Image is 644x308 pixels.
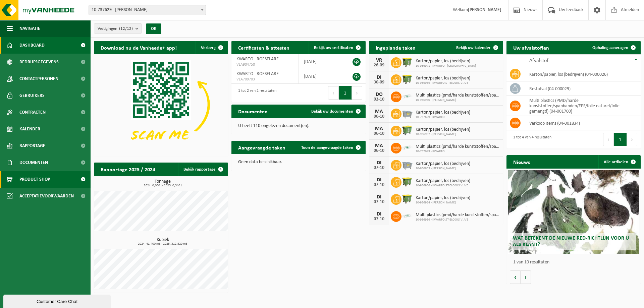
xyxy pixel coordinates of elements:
span: VLA709703 [236,77,293,82]
div: 1 tot 2 van 2 resultaten [235,85,276,100]
img: LP-SK-00500-LPE-16 [401,90,413,102]
div: DI [372,177,386,183]
span: 10-936956 - KWARTO ST-ELOOIS VIJVE [416,184,470,188]
span: Karton/papier, los (bedrijven) [416,76,470,81]
div: 06-10 [372,131,386,136]
span: Navigatie [19,20,40,37]
h3: Kubiek [97,238,228,246]
span: Documenten [19,154,48,171]
span: 10-737629 - KWARTO - ROESELARE [89,5,206,15]
button: Previous [328,86,339,100]
a: Bekijk uw documenten [306,105,365,118]
h2: Rapportage 2025 / 2024 [94,163,162,176]
img: WB-1100-HPE-GN-51 [401,56,413,68]
span: 10-936953 - [PERSON_NAME] [416,167,470,171]
span: 10-936957 - [PERSON_NAME] [416,132,470,136]
span: Bedrijfsgegevens [19,54,59,70]
div: VR [372,58,386,63]
span: Afvalstof [529,58,548,63]
span: Gebruikers [19,87,45,104]
span: Bekijk uw documenten [311,109,353,114]
span: Rapportage [19,137,45,154]
span: Karton/papier, los (bedrijven) [416,127,470,132]
td: restafval (04-000029) [524,81,641,96]
span: 10-737629 - KWARTO [416,115,470,119]
span: 10-936964 - [PERSON_NAME] [416,201,470,205]
span: Contactpersonen [19,70,58,87]
span: Acceptatievoorwaarden [19,188,74,204]
span: Bekijk uw certificaten [314,46,353,50]
span: Multi plastics (pmd/harde kunststoffen/spanbanden/eps/folie naturel/folie gemeng... [416,93,500,98]
span: Multi plastics (pmd/harde kunststoffen/spanbanden/eps/folie naturel/folie gemeng... [416,144,500,149]
img: WB-1100-HPE-GN-51 [401,176,413,187]
span: Vestigingen [98,24,133,34]
div: DI [372,194,386,200]
span: KWARTO - ROESELARE [236,71,279,76]
img: WB-1100-HPE-GN-50 [401,193,413,204]
span: 10-936956 - KWARTO ST-ELOOIS VIJVE [416,81,470,85]
button: Vestigingen(12/12) [94,23,142,34]
button: 1 [339,86,352,100]
td: [DATE] [299,69,340,84]
img: LP-SK-00500-LPE-16 [401,210,413,222]
div: 07-10 [372,166,386,170]
img: WB-2500-GAL-GY-01 [401,159,413,170]
span: 10-936960 - [PERSON_NAME] [416,98,500,102]
div: 07-10 [372,217,386,222]
img: WB-1100-HPE-GN-51 [401,73,413,85]
a: Bekijk uw kalender [451,41,502,54]
div: MA [372,143,386,148]
div: DO [372,92,386,97]
h3: Tonnage [97,179,228,187]
img: LP-SK-00500-LPE-16 [401,142,413,153]
h2: Uw afvalstoffen [506,41,556,54]
h2: Ingeplande taken [369,41,422,54]
span: Toon de aangevraagde taken [301,145,353,150]
div: MA [372,109,386,114]
td: verkoop items (04-001834) [524,116,641,130]
p: U heeft 110 ongelezen document(en). [238,124,359,128]
span: Dashboard [19,37,45,54]
img: WB-0660-HPE-GN-51 [401,125,413,136]
span: Karton/papier, los (bedrijven) [416,195,470,201]
div: 07-10 [372,183,386,187]
a: Bekijk uw certificaten [309,41,365,54]
button: Previous [603,133,614,146]
div: 06-10 [372,148,386,153]
a: Bekijk rapportage [178,163,227,176]
div: 02-10 [372,97,386,102]
button: Verberg [196,41,227,54]
span: Karton/papier, los (bedrijven) [416,110,470,115]
div: DI [372,211,386,217]
span: 2024: 41,400 m3 - 2025: 312,520 m3 [97,242,228,246]
span: Ophaling aanvragen [592,46,628,50]
span: 10-737629 - KWARTO - ROESELARE [89,5,206,15]
div: 30-09 [372,80,386,85]
h2: Documenten [231,105,274,118]
button: Next [352,86,362,100]
button: OK [146,23,161,34]
button: Volgende [521,270,531,284]
button: 1 [614,133,627,146]
span: Karton/papier, los (bedrijven) [416,161,470,167]
span: 10-936956 - KWARTO ST-ELOOIS VIJVE [416,218,500,222]
div: 07-10 [372,200,386,204]
span: Contracten [19,104,46,121]
strong: [PERSON_NAME] [468,7,501,12]
img: WB-2500-GAL-GY-01 [401,108,413,119]
span: 10-936971 - KWARTO - [GEOGRAPHIC_DATA] [416,64,476,68]
div: 1 tot 4 van 4 resultaten [510,132,551,147]
h2: Download nu de Vanheede+ app! [94,41,183,54]
a: Wat betekent de nieuwe RED-richtlijn voor u als klant? [508,170,639,254]
count: (12/12) [119,26,133,31]
button: Vorige [510,270,521,284]
div: 26-09 [372,63,386,68]
a: Ophaling aanvragen [587,41,640,54]
h2: Certificaten & attesten [231,41,296,54]
span: Bekijk uw kalender [456,46,491,50]
span: 10-737629 - KWARTO [416,149,500,153]
span: Wat betekent de nieuwe RED-richtlijn voor u als klant? [513,236,629,247]
td: karton/papier, los (bedrijven) (04-000026) [524,67,641,81]
div: MA [372,126,386,131]
h2: Nieuws [506,155,537,168]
